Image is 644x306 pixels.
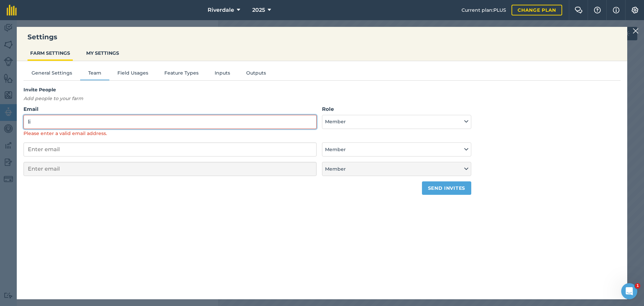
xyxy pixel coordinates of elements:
button: Team [80,69,109,79]
button: MY SETTINGS [84,47,122,59]
button: General Settings [23,69,80,79]
img: fieldmargin Logo [7,5,17,15]
input: Enter email [23,162,317,176]
span: Current plan : PLUS [462,6,506,14]
input: Enter email [23,115,317,129]
button: Feature Types [156,69,207,79]
img: A question mark icon [593,7,601,13]
button: Member [322,162,471,176]
button: Field Usages [109,69,156,79]
label: Role [322,105,471,113]
div: Please enter a valid email address. [23,130,317,137]
input: Enter email [23,142,317,157]
span: 2025 [252,6,265,14]
img: Two speech bubbles overlapping with the left bubble in the forefront [575,7,583,13]
img: svg+xml;base64,PHN2ZyB4bWxucz0iaHR0cDovL3d3dy53My5vcmcvMjAwMC9zdmciIHdpZHRoPSIyMiIgaGVpZ2h0PSIzMC... [633,27,639,35]
iframe: Intercom live chat [621,283,637,299]
span: 1 [635,283,640,289]
button: Send invites [422,181,471,195]
button: Member [322,115,471,129]
button: Member [322,142,471,157]
button: FARM SETTINGS [28,47,73,59]
img: svg+xml;base64,PHN2ZyB4bWxucz0iaHR0cDovL3d3dy53My5vcmcvMjAwMC9zdmciIHdpZHRoPSIxNyIgaGVpZ2h0PSIxNy... [613,6,620,14]
label: Email [23,105,317,113]
img: A cog icon [631,7,639,13]
h3: Settings [17,32,627,42]
button: Inputs [207,69,238,79]
span: Riverdale [208,6,234,14]
h4: Invite People [23,86,471,93]
button: Outputs [238,69,274,79]
a: Change plan [512,5,562,15]
em: Add people to your farm [23,95,83,101]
